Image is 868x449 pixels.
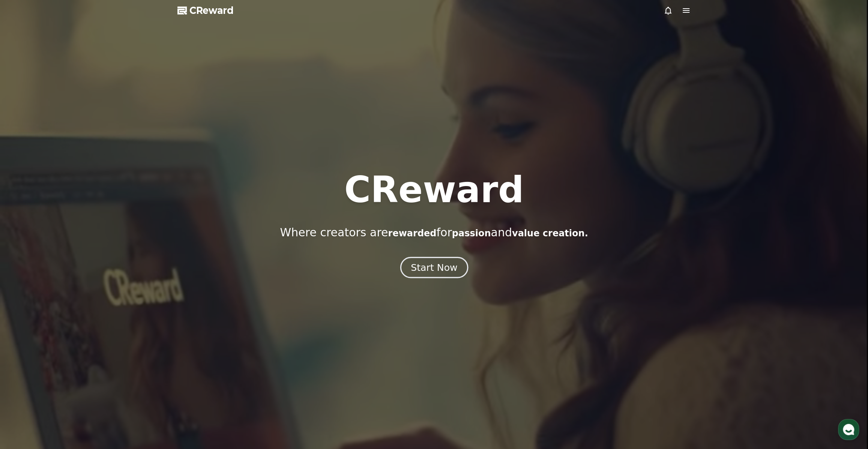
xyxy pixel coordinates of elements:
[19,249,32,255] span: Home
[344,172,524,208] h1: CReward
[512,228,588,239] span: value creation.
[402,265,467,272] a: Start Now
[111,249,129,255] span: Settings
[452,228,491,239] span: passion
[411,261,457,274] div: Start Now
[97,238,144,257] a: Settings
[177,5,234,17] a: CReward
[50,238,97,257] a: Messages
[2,238,50,257] a: Home
[400,257,468,278] button: Start Now
[388,228,436,239] span: rewarded
[189,5,234,17] span: CReward
[280,226,588,239] p: Where creators are for and
[62,249,84,255] span: Messages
